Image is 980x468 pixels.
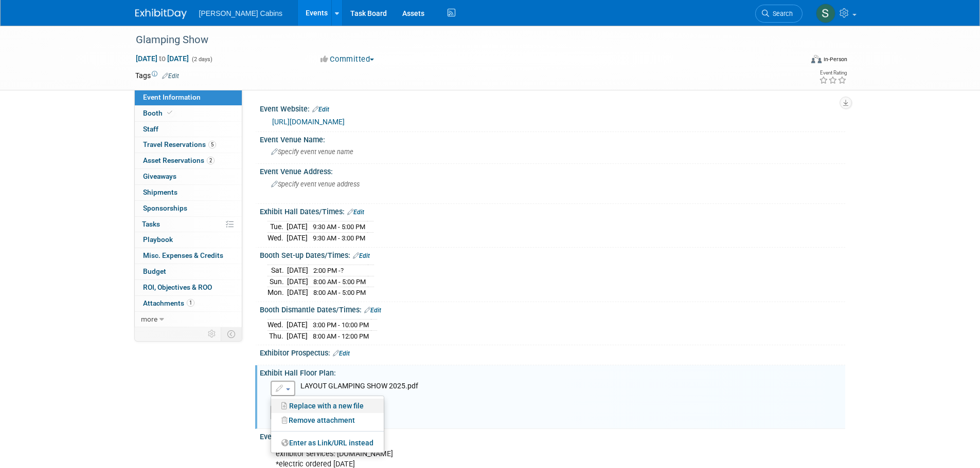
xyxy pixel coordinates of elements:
[260,429,845,442] div: Event Notes:
[135,296,242,311] a: Attachments1
[313,321,369,329] span: 3:00 PM - 10:00 PM
[135,106,242,121] a: Booth
[313,223,365,231] span: 9:30 AM - 5:00 PM
[271,399,384,413] a: Replace with a new file
[260,132,845,145] div: Event Venue Name:
[819,70,847,76] div: Event Rating
[769,10,793,17] span: Search
[203,327,221,341] td: Personalize Event Tab Strip
[207,157,215,164] span: 2
[143,299,194,307] span: Attachments
[271,436,384,450] a: Enter as Link/URL instead
[347,209,364,216] a: Edit
[823,55,847,63] div: In-Person
[135,153,242,169] a: Asset Reservations2
[260,204,845,217] div: Exhibit Hall Dates/Times:
[135,217,242,232] a: Tasks
[199,9,283,17] span: [PERSON_NAME] Cabins
[162,72,179,80] a: Edit
[341,267,344,274] span: ?
[271,413,384,427] a: Remove attachment
[268,221,287,233] td: Tue.
[260,101,845,115] div: Event Website:
[157,54,167,63] span: to
[260,164,845,177] div: Event Venue Address:
[271,180,360,188] span: Specify event venue address
[135,137,242,153] a: Travel Reservations5
[143,235,173,244] span: Playbook
[287,265,308,276] td: [DATE]
[167,110,172,116] i: Booth reservation complete
[287,276,308,287] td: [DATE]
[143,93,201,101] span: Event Information
[287,233,308,244] td: [DATE]
[141,315,157,323] span: more
[816,4,835,23] img: Sarah Fisher
[271,148,353,156] span: Specify event venue name
[287,287,308,298] td: [DATE]
[143,283,212,291] span: ROI, Objectives & ROO
[143,109,174,117] span: Booth
[135,264,242,279] a: Budget
[135,9,187,19] img: ExhibitDay
[135,232,242,248] a: Playbook
[313,234,365,242] span: 9:30 AM - 3:00 PM
[313,278,366,286] span: 8:00 AM - 5:00 PM
[143,267,166,275] span: Budget
[272,118,345,126] a: [URL][DOMAIN_NAME]
[313,332,369,340] span: 8:00 AM - 12:00 PM
[135,70,179,81] td: Tags
[313,267,344,274] span: 2:00 PM -
[260,302,845,315] div: Booth Dismantle Dates/Times:
[135,122,242,137] a: Staff
[742,53,848,69] div: Event Format
[135,280,242,295] a: ROI, Objectives & ROO
[268,320,287,331] td: Wed.
[143,251,223,259] span: Misc. Expenses & Credits
[287,320,308,331] td: [DATE]
[221,327,242,341] td: Toggle Event Tabs
[132,31,787,49] div: Glamping Show
[143,140,216,148] span: Travel Reservations
[135,169,242,184] a: Giveaways
[187,299,194,307] span: 1
[353,252,370,259] a: Edit
[208,141,216,148] span: 5
[135,54,189,63] span: [DATE] [DATE]
[260,365,845,378] div: Exhibit Hall Floor Plan:
[135,201,242,216] a: Sponsorships
[317,54,378,65] button: Committed
[333,350,350,357] a: Edit
[135,248,242,264] a: Misc. Expenses & Credits
[268,233,287,244] td: Wed.
[268,287,287,298] td: Mon.
[191,56,212,63] span: (2 days)
[260,345,845,359] div: Exhibitor Prospectus:
[143,188,177,196] span: Shipments
[135,312,242,327] a: more
[143,172,176,180] span: Giveaways
[287,221,308,233] td: [DATE]
[260,248,845,261] div: Booth Set-up Dates/Times:
[143,204,187,212] span: Sponsorships
[268,265,287,276] td: Sat.
[268,330,287,341] td: Thu.
[811,55,822,63] img: Format-Inperson.png
[364,307,381,314] a: Edit
[268,276,287,287] td: Sun.
[143,156,215,164] span: Asset Reservations
[312,106,329,113] a: Edit
[143,125,158,133] span: Staff
[287,330,308,341] td: [DATE]
[142,220,160,228] span: Tasks
[135,90,242,105] a: Event Information
[755,5,803,23] a: Search
[313,289,366,296] span: 8:00 AM - 5:00 PM
[300,382,418,390] span: LAYOUT GLAMPING SHOW 2025.pdf
[135,185,242,200] a: Shipments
